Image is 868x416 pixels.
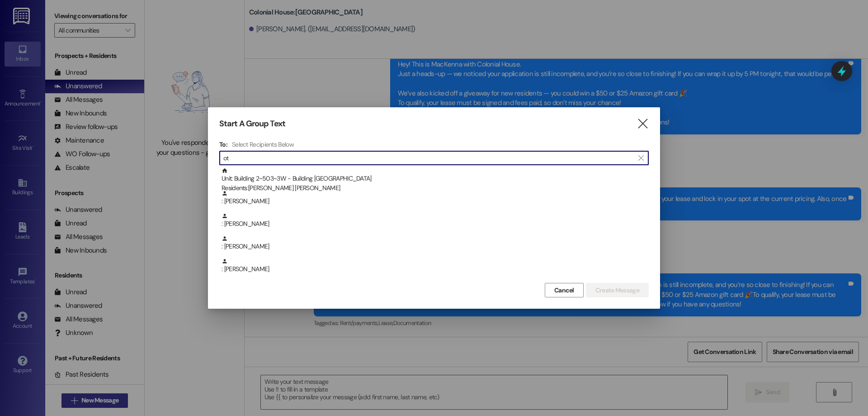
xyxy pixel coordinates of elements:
[232,140,294,148] h4: Select Recipients Below
[219,140,227,148] h3: To:
[222,213,649,229] div: : [PERSON_NAME]
[222,258,649,274] div: : [PERSON_NAME]
[219,213,649,235] div: : [PERSON_NAME]
[595,286,639,295] span: Create Message
[219,119,285,129] h3: Start A Group Text
[222,190,649,206] div: : [PERSON_NAME]
[545,283,584,297] button: Cancel
[219,190,649,213] div: : [PERSON_NAME]
[219,167,649,190] div: Unit: Building 2~503~3W - Building [GEOGRAPHIC_DATA]Residents:[PERSON_NAME] [PERSON_NAME]
[223,152,634,164] input: Search for any contact or apartment
[554,286,574,295] span: Cancel
[638,154,643,162] i: 
[222,167,649,193] div: Unit: Building 2~503~3W - Building [GEOGRAPHIC_DATA]
[219,235,649,258] div: : [PERSON_NAME]
[222,183,649,193] div: Residents: [PERSON_NAME] [PERSON_NAME]
[219,258,649,281] div: : [PERSON_NAME]
[634,151,648,165] button: Clear text
[637,119,649,129] i: 
[586,283,649,297] button: Create Message
[222,235,649,251] div: : [PERSON_NAME]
